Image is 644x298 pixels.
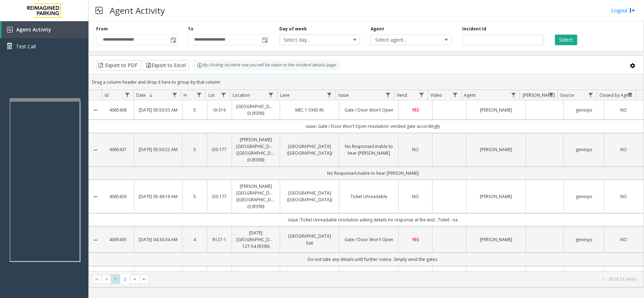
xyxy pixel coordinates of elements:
a: Collapse Details [89,194,102,199]
a: Gate / Door Won't Open [343,236,394,243]
span: YES [412,107,419,113]
span: Source [560,92,574,98]
a: [DATE] 05:50:33 AM [139,107,178,113]
span: Sortable [148,93,154,98]
span: Video [430,92,442,98]
span: Page 1 [111,274,120,284]
img: pageIcon [95,2,103,19]
td: No Response/Unable to hear [PERSON_NAME] [102,167,644,180]
label: Incident Id [462,26,486,32]
button: Export to PDF [96,60,141,71]
a: HARRIS COUNTY CREDIT UNION GARAGE (L) [236,269,275,290]
a: MEC 1 OHD IN [284,107,335,113]
a: NO [403,193,428,200]
div: By clicking Incident row you will be taken to the incident details page. [193,60,341,71]
a: [PERSON_NAME] [471,107,521,113]
a: [GEOGRAPHIC_DATA] (I) (R390) [236,103,275,117]
span: Go to the next page [130,274,140,284]
a: [DATE] 05:49:16 AM [139,193,178,200]
a: I20-177 [211,146,227,153]
a: [PERSON_NAME] [471,236,521,243]
a: Location Filter Menu [266,90,276,100]
label: To [188,26,193,32]
a: YES [403,107,428,113]
button: Select [555,35,577,45]
a: [PERSON_NAME][GEOGRAPHIC_DATA] ([GEOGRAPHIC_DATA]) (I) (R390) [236,183,275,210]
span: Go to the last page [140,274,149,284]
span: H [184,92,187,98]
div: Data table [89,90,644,271]
span: Id [105,92,109,98]
span: NO [620,107,627,113]
button: Export to Excel [143,60,189,71]
span: [PERSON_NAME] [523,92,555,98]
img: logout [630,7,635,14]
span: Go to the next page [132,276,138,282]
a: Video Filter Menu [450,90,460,100]
a: Date Filter Menu [170,90,179,100]
span: Lot [208,92,215,98]
span: Select day... [280,35,344,45]
a: 4065435 [106,236,130,243]
span: Toggle popup [261,35,268,45]
a: Logout [611,7,635,14]
a: Source Filter Menu [586,90,595,100]
span: YES [412,237,419,243]
a: Parker Filter Menu [546,90,556,100]
a: Collapse Details [89,147,102,153]
td: issue ;Ticket Unreadable resolution asking details no response at the end ; Ticket : na [102,213,644,226]
a: 4065437 [106,146,130,153]
a: [DATE] 05:50:22 AM [139,146,178,153]
span: Page 2 [120,274,130,284]
td: Do not take any details until further notice. Simply vend the gates. [102,253,644,266]
span: Select agent... [371,35,435,45]
a: [PERSON_NAME] [471,146,521,153]
a: 4065436 [106,193,130,200]
a: I20-177 [211,193,227,200]
a: [GEOGRAPHIC_DATA] ([GEOGRAPHIC_DATA]) [284,190,335,203]
span: Toggle popup [169,35,177,45]
a: Gate / Door Won't Open [343,107,394,113]
span: Location [233,92,250,98]
a: [PERSON_NAME][GEOGRAPHIC_DATA] ([GEOGRAPHIC_DATA]) (I) (R390) [236,136,275,163]
a: Lot Filter Menu [219,90,228,100]
a: [DATE] 04:30:34 AM [139,236,178,243]
a: [GEOGRAPHIC_DATA] ([GEOGRAPHIC_DATA]) [284,143,335,156]
a: 5 [187,107,203,113]
a: Issue Filter Menu [383,90,393,100]
span: NO [412,193,419,199]
a: genesys [568,193,599,200]
a: 5 [187,146,203,153]
a: genesys [568,107,599,113]
span: Closed by Agent [599,92,632,98]
a: YES [403,236,428,243]
a: No Response/Unable to hear [PERSON_NAME] [343,143,394,156]
a: NO [608,146,639,153]
a: NO [608,107,639,113]
a: 5 [187,193,203,200]
span: NO [620,193,627,199]
label: From [96,26,108,32]
a: NO [608,193,639,200]
a: [DATE] [GEOGRAPHIC_DATA] 127-54 (R390) [236,230,275,250]
img: infoIcon.svg [197,62,203,68]
a: Agent Activity [1,21,88,38]
span: Vend [397,92,407,98]
span: Lane [280,92,290,98]
a: genesys [568,236,599,243]
span: Agent Activity [16,26,51,33]
span: Test Call [16,43,36,50]
div: Drag a column header and drop it here to group by that column [89,76,644,88]
a: Lane Filter Menu [325,90,334,100]
a: I9-319 [211,107,227,113]
a: R127-1 [211,236,227,243]
a: [PERSON_NAME] [471,193,521,200]
span: Issue [338,92,349,98]
span: Go to the last page [141,276,147,282]
img: 'icon' [7,27,13,32]
a: Vend Filter Menu [417,90,426,100]
span: NO [620,237,627,243]
a: Collapse Details [89,107,102,113]
a: Agent Filter Menu [509,90,518,100]
span: Agent [464,92,476,98]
